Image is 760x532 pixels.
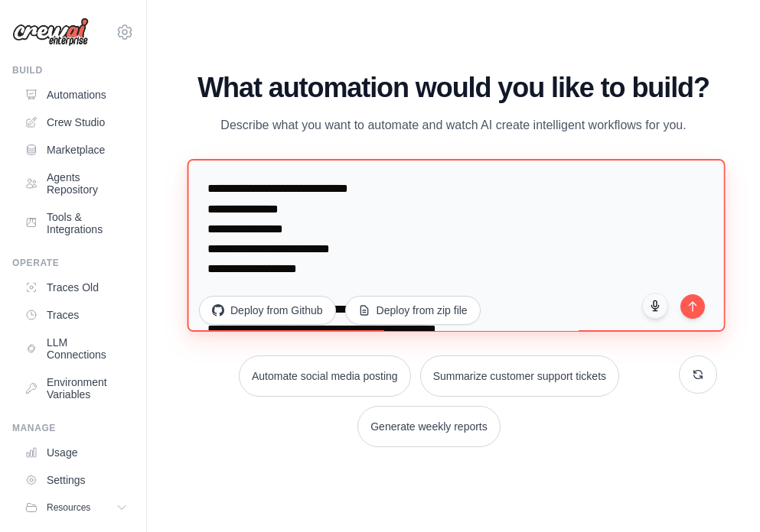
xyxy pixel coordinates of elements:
div: أداة الدردشة [683,459,760,532]
div: Operate [12,257,134,269]
p: Describe what you want to automate and watch AI create intelligent workflows for you. [197,115,711,135]
a: Marketplace [18,138,134,162]
a: Traces Old [18,275,134,300]
button: Automate social media posting [239,355,411,397]
iframe: Chat Widget [683,459,760,532]
button: Deploy from Github [199,296,336,325]
a: Automations [18,83,134,107]
button: Resources [18,495,134,520]
button: Deploy from zip file [345,296,481,325]
a: Traces [18,303,134,327]
a: Usage [18,440,134,465]
button: Generate weekly reports [357,406,501,447]
div: Build [12,64,134,76]
img: Logo [12,18,89,47]
span: Resources [47,501,90,514]
a: LLM Connections [18,330,134,367]
a: Settings [18,468,134,492]
div: Manage [12,422,134,434]
a: Crew Studio [18,110,134,135]
a: Agents Repository [18,165,134,202]
button: Summarize customer support tickets [420,355,619,397]
a: Tools & Integrations [18,205,134,242]
h1: What automation would you like to build? [190,73,717,103]
a: Environment Variables [18,370,134,407]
